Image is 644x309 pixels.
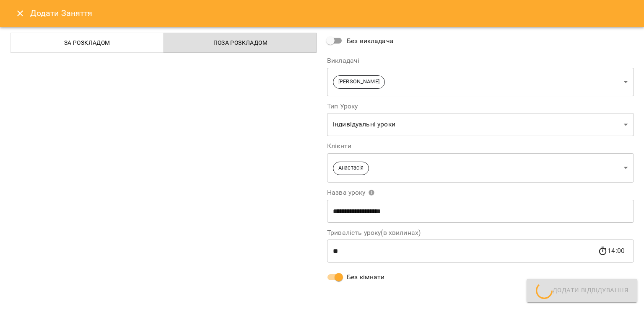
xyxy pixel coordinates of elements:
[327,103,634,110] label: Тип Уроку
[347,272,385,282] span: Без кімнати
[327,189,375,196] span: Назва уроку
[164,33,317,53] button: Поза розкладом
[327,229,634,236] label: Тривалість уроку(в хвилинах)
[327,153,634,183] div: Анастасія
[327,113,634,136] div: індивідуальні уроки
[368,189,375,196] svg: Вкажіть назву уроку або виберіть клієнтів
[333,78,384,86] span: [PERSON_NAME]
[347,36,394,46] span: Без викладача
[333,164,369,172] span: Анастасія
[327,143,634,149] label: Клієнти
[16,38,159,48] span: За розкладом
[10,33,164,53] button: За розкладом
[327,67,634,96] div: [PERSON_NAME]
[327,57,634,64] label: Викладачі
[10,3,30,23] button: Close
[169,38,312,48] span: Поза розкладом
[30,7,634,20] h6: Додати Заняття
